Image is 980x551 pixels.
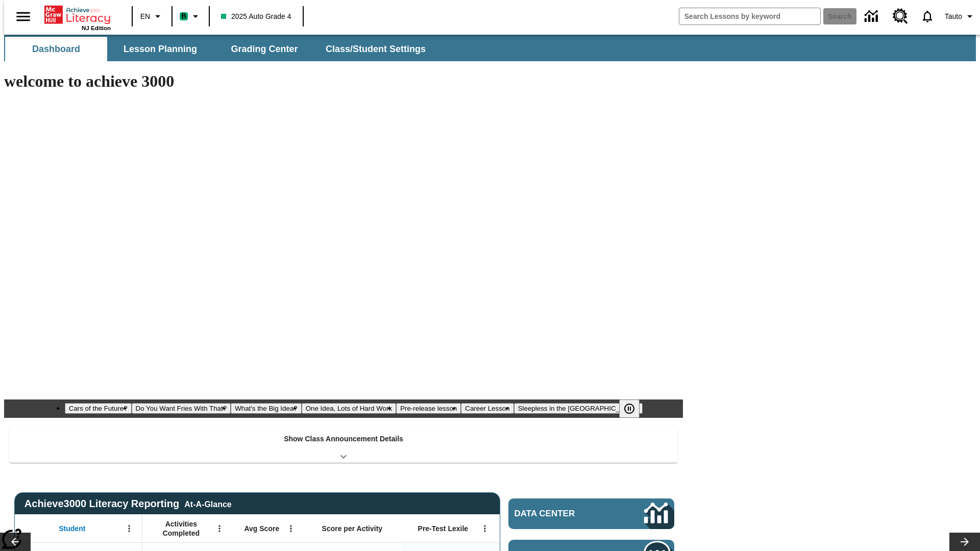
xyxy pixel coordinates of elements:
[124,43,197,55] span: Lesson Planning
[136,7,168,26] button: Language: EN, Select a language
[4,72,683,91] h1: welcome to achieve 3000
[4,35,976,61] div: SubNavbar
[132,403,231,414] button: Slide 2 Do You Want Fries With That?
[887,3,914,30] a: Resource Center, Will open in new tab
[941,7,980,26] button: Profile/Settings
[322,524,383,533] span: Score per Activity
[244,524,279,533] span: Avg Score
[212,521,227,536] button: Open Menu
[65,403,132,414] button: Slide 1 Cars of the Future?
[4,37,435,61] div: SubNavbar
[418,524,469,533] span: Pre-Test Lexile
[326,43,426,55] span: Class/Student Settings
[82,25,111,31] span: NJ Edition
[619,399,640,418] button: Pause
[32,43,80,55] span: Dashboard
[213,37,315,61] button: Grading Center
[679,8,820,24] input: search field
[283,521,299,536] button: Open Menu
[44,5,111,25] a: Home
[619,399,650,418] div: Pause
[284,434,403,444] p: Show Class Announcement Details
[914,3,941,30] a: Notifications
[24,498,232,510] span: Achieve3000 Literacy Reporting
[221,11,291,22] span: 2025 Auto Grade 4
[508,498,674,529] a: Data Center
[8,2,38,32] button: Open side menu
[231,43,298,55] span: Grading Center
[5,37,107,61] button: Dashboard
[317,37,434,61] button: Class/Student Settings
[945,11,962,22] span: Tauto
[396,403,461,414] button: Slide 5 Pre-release lesson
[461,403,513,414] button: Slide 6 Career Lesson
[121,521,137,536] button: Open Menu
[184,498,231,509] div: At-A-Glance
[140,11,150,22] span: EN
[9,428,678,463] div: Show Class Announcement Details
[109,37,211,61] button: Lesson Planning
[176,7,206,26] button: Boost Class color is mint green. Change class color
[514,403,643,414] button: Slide 7 Sleepless in the Animal Kingdom
[44,4,111,31] div: Home
[477,521,493,536] button: Open Menu
[231,403,302,414] button: Slide 3 What's the Big Idea?
[181,10,186,22] span: B
[514,509,610,519] span: Data Center
[859,3,887,31] a: Data Center
[949,533,980,551] button: Lesson carousel, Next
[302,403,396,414] button: Slide 4 One Idea, Lots of Hard Work
[148,519,215,538] span: Activities Completed
[59,524,85,533] span: Student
